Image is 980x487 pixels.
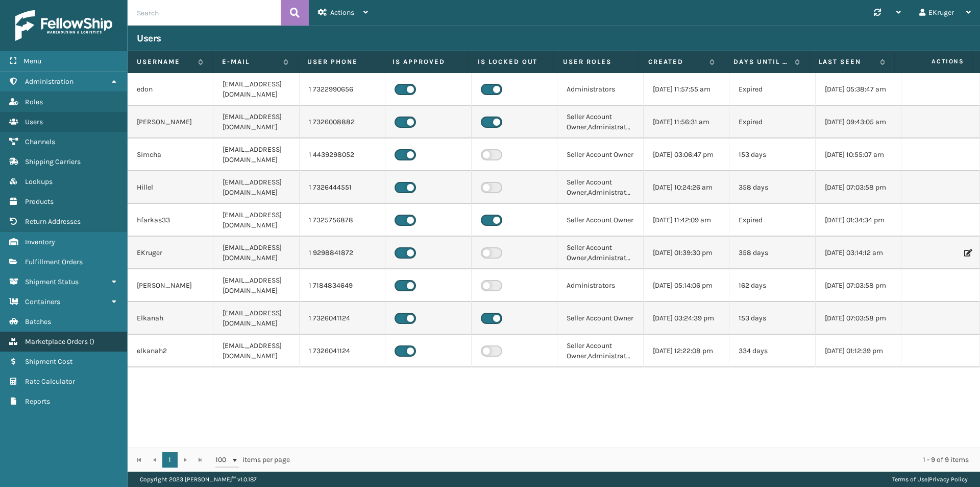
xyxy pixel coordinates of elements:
[89,337,94,346] span: ( )
[25,217,81,226] span: Return Addresses
[213,171,299,204] td: [EMAIL_ADDRESS][DOMAIN_NAME]
[128,237,213,269] td: EKruger
[25,317,51,326] span: Batches
[729,171,815,204] td: 358 days
[729,237,815,269] td: 358 days
[557,302,643,335] td: Seller Account Owner
[128,269,213,302] td: [PERSON_NAME]
[644,302,729,335] td: [DATE] 03:24:39 pm
[729,106,815,138] td: Expired
[557,73,643,106] td: Administrators
[557,335,643,367] td: Seller Account Owner,Administrators
[816,302,901,335] td: [DATE] 07:03:58 pm
[128,138,213,171] td: Simcha
[25,277,79,286] span: Shipment Status
[729,335,815,367] td: 334 days
[15,10,112,41] img: logo
[557,106,643,138] td: Seller Account Owner,Administrators
[25,118,43,126] span: Users
[300,106,385,138] td: 1 7326008882
[644,73,729,106] td: [DATE] 11:57:55 am
[128,302,213,335] td: Elkanah
[162,452,178,468] a: 1
[648,57,704,66] label: Created
[25,258,83,266] span: Fulfillment Orders
[25,177,53,186] span: Lookups
[304,455,969,465] div: 1 - 9 of 9 items
[729,204,815,237] td: Expired
[729,73,815,106] td: Expired
[478,57,544,66] label: Is Locked Out
[644,138,729,171] td: [DATE] 03:06:47 pm
[729,269,815,302] td: 162 days
[213,335,299,367] td: [EMAIL_ADDRESS][DOMAIN_NAME]
[300,302,385,335] td: 1 7326041124
[25,98,43,106] span: Roles
[215,455,231,465] span: 100
[644,335,729,367] td: [DATE] 12:22:08 pm
[300,335,385,367] td: 1 7326041124
[25,238,55,246] span: Inventory
[25,397,50,406] span: Reports
[816,73,901,106] td: [DATE] 05:38:47 am
[816,269,901,302] td: [DATE] 07:03:58 pm
[25,77,73,86] span: Administration
[644,171,729,204] td: [DATE] 10:24:26 am
[300,204,385,237] td: 1 7325756878
[729,138,815,171] td: 153 days
[729,302,815,335] td: 153 days
[128,73,213,106] td: edon
[557,237,643,269] td: Seller Account Owner,Administrators
[816,138,901,171] td: [DATE] 10:55:07 am
[137,57,193,66] label: Username
[300,171,385,204] td: 1 7326444551
[393,57,459,66] label: Is Approved
[644,106,729,138] td: [DATE] 11:56:31 am
[25,337,88,346] span: Marketplace Orders
[25,157,81,166] span: Shipping Carriers
[128,171,213,204] td: Hillel
[330,8,354,17] span: Actions
[25,197,54,206] span: Products
[563,57,629,66] label: User Roles
[222,57,278,66] label: E-mail
[25,377,75,386] span: Rate Calculator
[892,476,927,483] a: Terms of Use
[819,57,875,66] label: Last Seen
[816,204,901,237] td: [DATE] 01:34:34 pm
[898,53,970,70] span: Actions
[213,237,299,269] td: [EMAIL_ADDRESS][DOMAIN_NAME]
[213,302,299,335] td: [EMAIL_ADDRESS][DOMAIN_NAME]
[128,204,213,237] td: hfarkas33
[140,472,257,487] p: Copyright 2023 [PERSON_NAME]™ v 1.0.187
[300,73,385,106] td: 1 7322990656
[964,249,970,257] i: Edit
[307,57,374,66] label: User phone
[557,171,643,204] td: Seller Account Owner,Administrators
[892,472,968,487] div: |
[137,32,161,44] h3: Users
[213,73,299,106] td: [EMAIL_ADDRESS][DOMAIN_NAME]
[733,57,790,66] label: Days until password expires
[557,204,643,237] td: Seller Account Owner
[816,171,901,204] td: [DATE] 07:03:58 pm
[644,204,729,237] td: [DATE] 11:42:09 am
[213,138,299,171] td: [EMAIL_ADDRESS][DOMAIN_NAME]
[128,106,213,138] td: [PERSON_NAME]
[644,237,729,269] td: [DATE] 01:39:30 pm
[816,335,901,367] td: [DATE] 01:12:39 pm
[128,335,213,367] td: elkanah2
[300,138,385,171] td: 1 4439298052
[929,476,968,483] a: Privacy Policy
[25,297,60,306] span: Containers
[300,237,385,269] td: 1 9298841872
[557,269,643,302] td: Administrators
[23,57,41,65] span: Menu
[816,106,901,138] td: [DATE] 09:43:05 am
[644,269,729,302] td: [DATE] 05:14:06 pm
[213,204,299,237] td: [EMAIL_ADDRESS][DOMAIN_NAME]
[25,137,55,146] span: Channels
[300,269,385,302] td: 1 7184834649
[25,357,72,366] span: Shipment Cost
[213,106,299,138] td: [EMAIL_ADDRESS][DOMAIN_NAME]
